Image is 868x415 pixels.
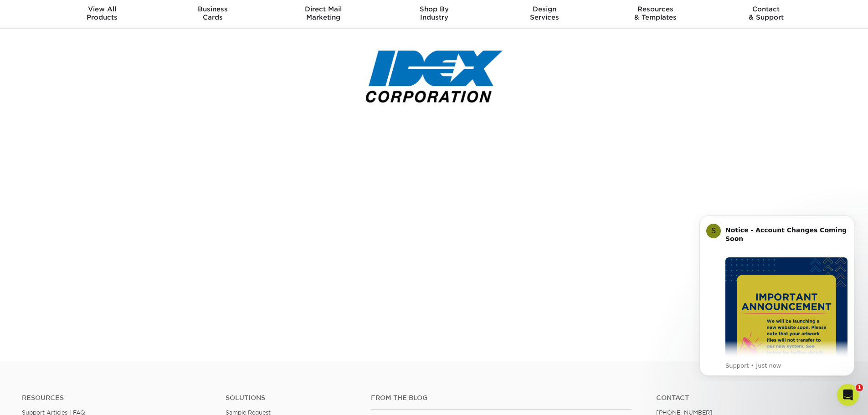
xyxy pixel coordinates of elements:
span: Design [489,5,600,13]
div: Services [489,5,600,21]
span: Contact [711,5,822,13]
span: Resources [600,5,711,13]
div: Industry [379,5,489,21]
img: IDEXCorp [366,51,503,102]
a: Contact [656,394,846,402]
span: Direct Mail [268,5,379,13]
span: View All [47,5,158,13]
div: & Support [711,5,822,21]
h4: Resources [22,394,212,402]
div: & Templates [600,5,711,21]
span: Business [157,5,268,13]
div: Marketing [268,5,379,21]
h4: From the Blog [371,394,632,402]
iframe: Intercom live chat [837,384,859,406]
h4: Solutions [226,394,357,402]
iframe: Intercom notifications message [686,207,868,381]
div: Products [47,5,158,21]
div: Cards [157,5,268,21]
span: 1 [856,384,863,391]
span: Shop By [379,5,489,13]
